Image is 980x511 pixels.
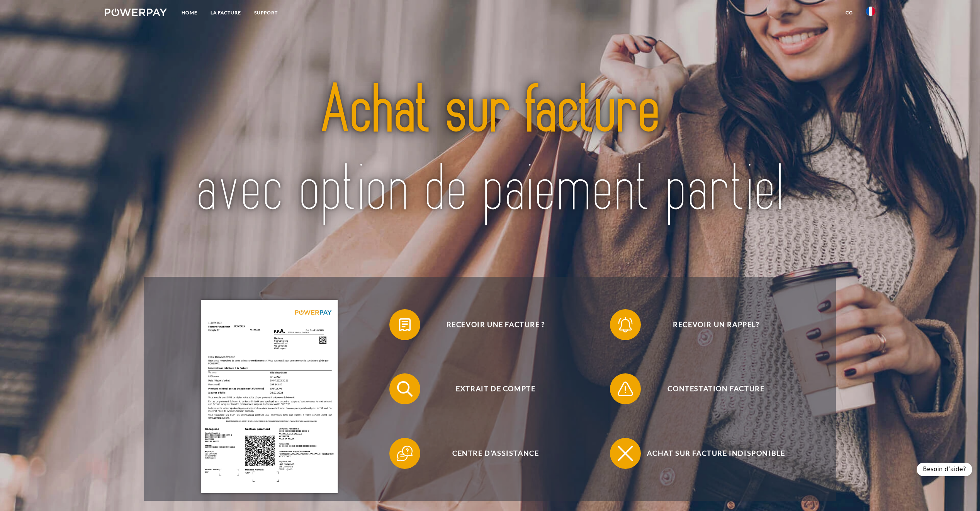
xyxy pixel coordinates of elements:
[622,373,811,404] span: Contestation Facture
[248,6,284,20] a: Support
[616,444,635,463] img: qb_close.svg
[389,309,590,340] button: Recevoir une facture ?
[175,6,204,20] a: Home
[105,9,167,16] img: logo-powerpay-white.svg
[622,309,811,340] span: Recevoir un rappel?
[395,315,414,334] img: qb_bill.svg
[389,373,590,404] button: Extrait de compte
[622,438,811,469] span: Achat sur facture indisponible
[839,6,859,20] a: CG
[184,51,796,250] img: title-powerpay_fr.svg
[917,463,972,476] div: Besoin d’aide?
[204,6,248,20] a: LA FACTURE
[201,300,338,493] img: single_invoice_powerpay_fr.jpg
[610,373,811,404] button: Contestation Facture
[395,379,414,399] img: qb_search.svg
[401,309,590,340] span: Recevoir une facture ?
[401,438,590,469] span: Centre d'assistance
[616,379,635,399] img: qb_warning.svg
[401,373,590,404] span: Extrait de compte
[389,438,590,469] button: Centre d'assistance
[610,438,811,469] button: Achat sur facture indisponible
[610,309,811,340] button: Recevoir un rappel?
[866,7,875,16] img: fr
[616,315,635,334] img: qb_bell.svg
[395,444,414,463] img: qb_help.svg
